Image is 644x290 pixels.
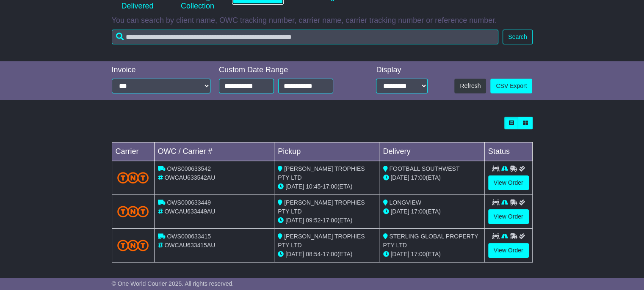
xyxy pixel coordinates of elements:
span: [PERSON_NAME] TROPHIES PTY LTD [278,199,365,215]
span: [DATE] [285,217,304,224]
span: 17:00 [411,174,426,181]
td: Carrier [112,142,154,161]
span: OWS000633449 [167,199,211,206]
a: View Order [488,175,529,190]
div: (ETA) [383,250,481,259]
div: (ETA) [383,207,481,216]
span: LONGVIEW [389,199,421,206]
span: OWCAU633449AU [164,208,215,215]
span: [DATE] [390,251,409,257]
span: 08:54 [306,251,321,257]
span: [DATE] [390,174,409,181]
span: OWCAU633542AU [164,174,215,181]
span: 17:00 [411,251,426,257]
span: [DATE] [390,208,409,215]
span: 17:00 [323,217,337,224]
div: (ETA) [383,173,481,182]
img: TNT_Domestic.png [117,172,149,183]
button: Refresh [454,79,486,93]
span: [DATE] [285,183,304,190]
a: CSV Export [490,79,532,93]
img: TNT_Domestic.png [117,240,149,251]
div: - (ETA) [278,250,376,259]
td: OWC / Carrier # [154,142,274,161]
img: TNT_Domestic.png [117,206,149,217]
span: [DATE] [285,251,304,257]
span: 17:00 [411,208,426,215]
td: Pickup [274,142,379,161]
span: 17:00 [323,251,337,257]
span: [PERSON_NAME] TROPHIES PTY LTD [278,165,365,181]
span: [PERSON_NAME] TROPHIES PTY LTD [278,233,365,249]
td: Delivery [379,142,484,161]
td: Status [484,142,532,161]
span: STERLING GLOBAL PROPERTY PTY LTD [383,233,478,249]
span: 17:00 [323,183,337,190]
span: 09:52 [306,217,321,224]
div: Display [376,66,428,75]
button: Search [503,30,532,44]
p: You can search by client name, OWC tracking number, carrier name, carrier tracking number or refe... [112,16,533,25]
span: FOOTBALL SOUTHWEST [389,165,459,172]
span: © One World Courier 2025. All rights reserved. [112,280,234,287]
div: Invoice [112,66,211,75]
span: 10:45 [306,183,321,190]
a: View Order [488,209,529,224]
span: OWS000633542 [167,165,211,172]
div: - (ETA) [278,216,376,225]
a: View Order [488,243,529,258]
div: - (ETA) [278,182,376,191]
span: OWCAU633415AU [164,242,215,249]
span: OWS000633415 [167,233,211,240]
div: Custom Date Range [219,66,354,75]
